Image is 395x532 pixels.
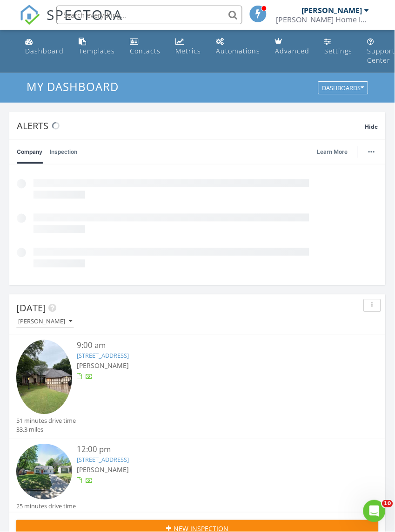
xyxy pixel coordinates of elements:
[16,426,76,434] div: 33.3 miles
[77,456,129,464] a: [STREET_ADDRESS]
[322,85,364,92] div: Dashboards
[20,13,123,32] a: SPECTORA
[77,444,348,456] div: 12:00 pm
[77,340,348,352] div: 9:00 am
[368,151,375,153] img: ellipsis-632cfdd7c38ec3a7d453.svg
[363,500,386,523] iframe: Intercom live chat
[16,444,72,500] img: streetview
[321,33,356,60] a: Settings
[382,500,393,508] span: 10
[77,352,129,360] a: [STREET_ADDRESS]
[317,147,354,157] a: Learn More
[324,46,352,55] div: Settings
[172,33,205,60] a: Metrics
[75,33,119,60] a: Templates
[16,512,76,520] div: 16.9 miles
[17,140,42,164] a: Company
[16,444,379,520] a: 12:00 pm [STREET_ADDRESS] [PERSON_NAME] 25 minutes drive time 16.9 miles
[50,140,77,164] a: Inspection
[21,33,67,60] a: Dashboard
[302,6,362,15] div: [PERSON_NAME]
[212,33,264,60] a: Automations (Basic)
[365,123,378,131] span: Hide
[16,302,46,315] span: [DATE]
[175,46,201,55] div: Metrics
[79,46,115,55] div: Templates
[17,119,365,132] div: Alerts
[20,5,40,25] img: The Best Home Inspection Software - Spectora
[18,319,72,325] div: [PERSON_NAME]
[271,33,313,60] a: Advanced
[16,417,76,426] div: 51 minutes drive time
[130,46,161,55] div: Contacts
[16,340,379,434] a: 9:00 am [STREET_ADDRESS] [PERSON_NAME] 51 minutes drive time 33.3 miles
[126,33,164,60] a: Contacts
[16,316,74,328] button: [PERSON_NAME]
[77,466,129,474] span: [PERSON_NAME]
[25,46,64,55] div: Dashboard
[318,82,368,95] button: Dashboards
[77,361,129,370] span: [PERSON_NAME]
[276,15,369,24] div: Tucker Home Inspections
[16,340,72,414] img: 9364081%2Fcover_photos%2FRGd2FR3gTKfdFZLJAFKy%2Fsmall.9364081-1756388958288
[56,6,242,24] input: Search everything...
[16,502,76,511] div: 25 minutes drive time
[216,46,260,55] div: Automations
[27,79,119,94] span: My Dashboard
[275,46,309,55] div: Advanced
